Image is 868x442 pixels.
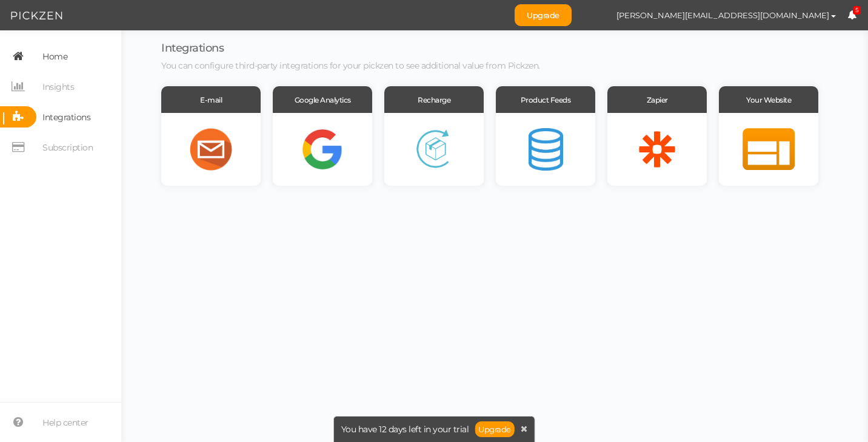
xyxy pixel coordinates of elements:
[42,413,88,432] span: Help center
[42,47,67,66] span: Home
[607,86,707,113] div: Zapier
[521,95,571,104] span: Product Feeds
[605,5,847,25] button: [PERSON_NAME][EMAIL_ADDRESS][DOMAIN_NAME]
[161,60,540,71] span: You can configure third-party integrations for your pickzen to see additional value from Pickzen.
[475,421,515,437] a: Upgrade
[616,10,829,20] span: [PERSON_NAME][EMAIL_ADDRESS][DOMAIN_NAME]
[42,107,90,127] span: Integrations
[584,5,605,26] img: 4e101614d696ddf1450f2237c051538d
[42,77,74,97] span: Insights
[853,6,861,15] span: 5
[515,4,572,26] a: Upgrade
[161,41,224,55] span: Integrations
[273,86,372,113] div: Google Analytics
[746,95,791,104] span: Your Website
[384,86,484,113] div: Recharge
[341,425,469,433] span: You have 12 days left in your trial
[11,8,62,23] img: Pickzen logo
[161,86,261,113] div: E-mail
[42,138,93,157] span: Subscription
